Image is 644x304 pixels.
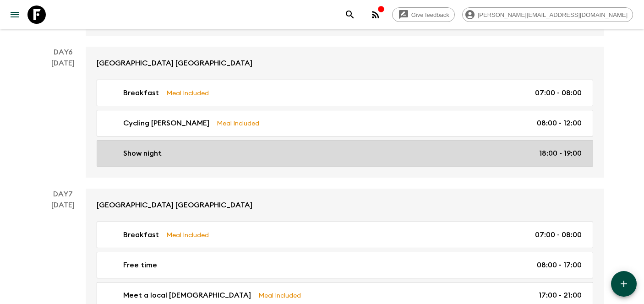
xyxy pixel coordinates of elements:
[40,47,86,58] p: Day 6
[535,87,582,98] p: 07:00 - 08:00
[341,5,359,24] button: search adventures
[539,148,582,159] p: 18:00 - 19:00
[51,58,75,178] div: [DATE]
[166,230,209,240] p: Meal Included
[123,148,162,159] p: Show night
[97,140,593,167] a: Show night18:00 - 19:00
[97,58,252,69] p: [GEOGRAPHIC_DATA] [GEOGRAPHIC_DATA]
[166,88,209,98] p: Meal Included
[537,118,582,129] p: 08:00 - 12:00
[123,229,159,240] p: Breakfast
[406,11,454,18] span: Give feedback
[258,290,301,300] p: Meal Included
[392,7,455,22] a: Give feedback
[97,80,593,106] a: BreakfastMeal Included07:00 - 08:00
[539,290,582,301] p: 17:00 - 21:00
[5,5,24,24] button: menu
[123,87,159,98] p: Breakfast
[462,7,633,22] div: [PERSON_NAME][EMAIL_ADDRESS][DOMAIN_NAME]
[535,229,582,240] p: 07:00 - 08:00
[97,252,593,278] a: Free time08:00 - 17:00
[97,110,593,136] a: Cycling [PERSON_NAME]Meal Included08:00 - 12:00
[40,189,86,200] p: Day 7
[537,260,582,271] p: 08:00 - 17:00
[473,11,633,18] span: [PERSON_NAME][EMAIL_ADDRESS][DOMAIN_NAME]
[217,118,259,128] p: Meal Included
[123,260,157,271] p: Free time
[123,290,251,301] p: Meet a local [DEMOGRAPHIC_DATA]
[97,200,252,211] p: [GEOGRAPHIC_DATA] [GEOGRAPHIC_DATA]
[86,47,604,80] a: [GEOGRAPHIC_DATA] [GEOGRAPHIC_DATA]
[97,222,593,248] a: BreakfastMeal Included07:00 - 08:00
[123,118,209,129] p: Cycling [PERSON_NAME]
[86,189,604,222] a: [GEOGRAPHIC_DATA] [GEOGRAPHIC_DATA]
